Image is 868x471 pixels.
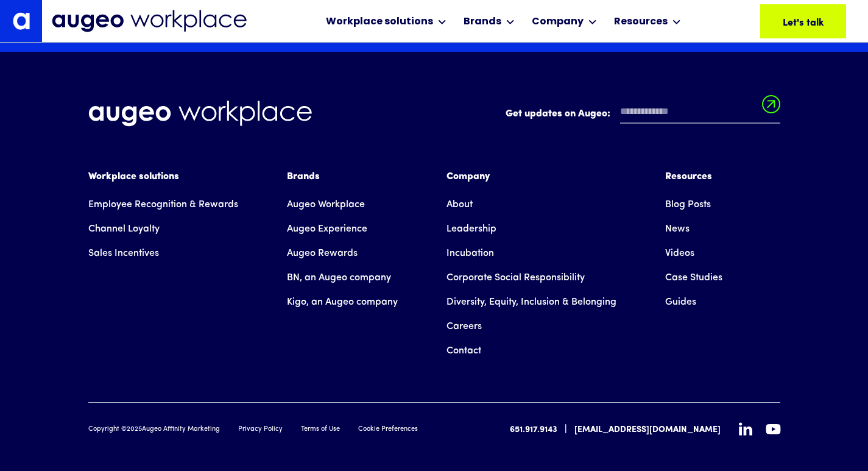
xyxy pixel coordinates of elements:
div: Workplace solutions [88,169,238,184]
a: Let's talk [760,4,846,38]
a: Privacy Policy [238,425,283,435]
div: Resources [665,169,722,184]
a: Augeo Rewards [287,241,358,266]
img: Augeo Workplace business unit full logo in white. [88,101,312,127]
a: Channel Loyalty [88,217,160,241]
a: Case Studies [665,266,722,290]
a: Sales Incentives [88,241,159,266]
a: Augeo Experience [287,217,367,241]
a: News [665,217,690,241]
a: Blog Posts [665,193,711,217]
a: Kigo, an Augeo company [287,290,398,314]
a: BN, an Augeo company [287,266,391,290]
a: Corporate Social Responsibility [446,266,585,290]
a: Contact [446,339,481,363]
div: Workplace solutions [326,15,433,29]
div: Copyright © Augeo Affinity Marketing [88,425,220,435]
div: Resources [614,15,668,29]
img: Augeo Workplace business unit full logo in mignight blue. [52,10,247,32]
a: Augeo Workplace [287,193,365,217]
div: | [565,422,567,437]
div: Company [532,15,584,29]
a: 651.917.9143 [510,423,557,436]
a: About [446,193,473,217]
span: 2025 [127,426,142,433]
a: Cookie Preferences [358,425,418,435]
label: Get updates on Augeo: [506,107,610,121]
a: Leadership [446,217,496,241]
a: Videos [665,241,694,266]
a: Diversity, Equity, Inclusion & Belonging [446,290,616,314]
a: Terms of Use [301,425,340,435]
a: Careers [446,314,482,339]
div: Company [446,169,616,184]
div: Brands [464,15,501,29]
a: Employee Recognition & Rewards [88,193,238,217]
input: Submit [762,95,780,121]
a: Guides [665,290,696,314]
div: Brands [287,169,398,184]
a: [EMAIL_ADDRESS][DOMAIN_NAME] [574,423,721,436]
form: Email Form [506,101,780,130]
a: Incubation [446,241,494,266]
img: Augeo's "a" monogram decorative logo in white. [13,12,30,29]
